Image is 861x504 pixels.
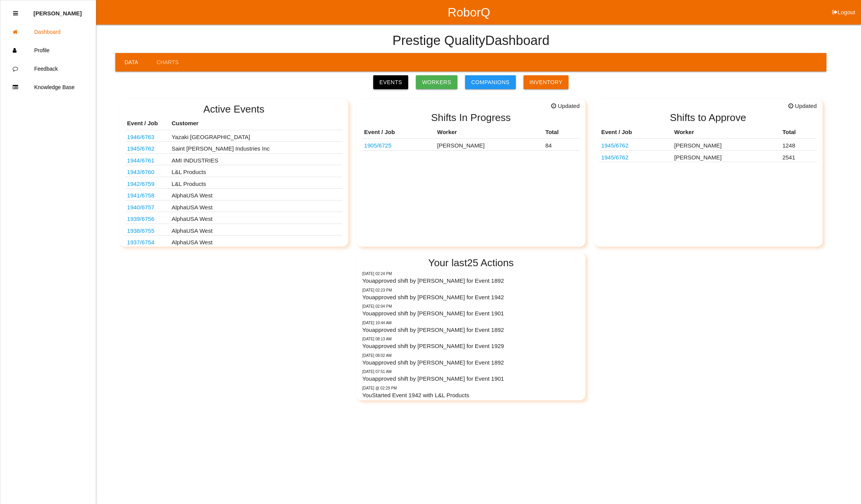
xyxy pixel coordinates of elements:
[362,353,580,358] p: 09/30/2025 08:02 AM
[33,4,82,17] p: Diana Harris
[125,117,170,130] th: Event / Job
[170,142,342,154] td: Saint [PERSON_NAME] Industries Inc
[362,303,580,309] p: 09/30/2025 02:04 PM
[127,239,155,245] a: 1937/6754
[362,271,580,277] p: 09/30/2025 02:24 PM
[125,235,170,247] td: K9250H
[147,53,188,71] a: Charts
[0,78,96,96] a: Knowledge Base
[362,277,580,285] p: You approved shift by [PERSON_NAME] for Event 1892
[362,287,580,293] p: 09/30/2025 02:23 PM
[362,358,580,367] p: You approved shift by [PERSON_NAME] for Event 1892
[551,102,580,111] span: Updated
[127,134,155,140] a: 1946/6763
[0,23,96,41] a: Dashboard
[780,126,816,139] th: Total
[170,117,342,130] th: Customer
[125,224,170,235] td: BA1194-02
[601,142,628,149] a: 1945/6762
[362,139,435,151] td: 10301666
[416,75,457,89] a: Workers
[127,169,155,175] a: 1943/6760
[127,157,155,164] a: 1944/6761
[127,227,155,234] a: 1938/6755
[127,216,155,222] a: 1939/6756
[170,235,342,247] td: AlphaUSA West
[672,139,780,151] td: [PERSON_NAME]
[125,212,170,224] td: S2050-00
[125,189,170,201] td: S1873
[0,41,96,60] a: Profile
[127,192,155,199] a: 1941/6758
[170,165,342,177] td: L&L Products
[599,139,817,151] tr: 68375451AE/50AE, 68483789AE,88AE
[362,257,580,269] h2: Your last 25 Actions
[127,145,155,152] a: 1945/6762
[435,139,543,151] td: [PERSON_NAME]
[362,385,580,391] p: Yesterday @ 02:29 PM
[362,336,580,342] p: 09/30/2025 08:13 AM
[362,309,580,318] p: You approved shift by [PERSON_NAME] for Event 1901
[13,4,18,23] div: Close
[362,326,580,335] p: You approved shift by [PERSON_NAME] for Event 1892
[170,200,342,212] td: AlphaUSA West
[127,204,155,211] a: 1940/6757
[544,126,580,139] th: Total
[125,153,170,165] td: 21018663
[362,293,580,302] p: You approved shift by [PERSON_NAME] for Event 1942
[170,130,342,142] td: Yazaki [GEOGRAPHIC_DATA]
[125,104,343,115] h2: Active Events
[780,150,816,162] td: 2541
[127,181,155,187] a: 1942/6759
[599,150,817,162] tr: 68375451AE/50AE, 68483789AE,88AE
[599,126,672,139] th: Event / Job
[524,75,569,89] a: Inventory
[362,320,580,326] p: 09/30/2025 10:44 AM
[170,177,342,189] td: L&L Products
[125,165,170,177] td: 68545120AD/121AD (537369 537371)
[672,126,780,139] th: Worker
[125,177,170,189] td: 68232622AC-B
[362,139,580,151] tr: 10301666
[780,139,816,151] td: 1248
[465,75,516,89] a: Companions
[544,139,580,151] td: 84
[362,375,580,383] p: You approved shift by [PERSON_NAME] for Event 1901
[362,112,580,123] h2: Shifts In Progress
[672,150,780,162] td: [PERSON_NAME]
[392,33,550,48] h4: Prestige Quality Dashboard
[362,391,580,400] p: You Started Event 1942 with L&L Products
[362,126,435,139] th: Event / Job
[170,189,342,201] td: AlphaUSA West
[115,53,147,71] a: Data
[170,224,342,235] td: AlphaUSA West
[435,126,543,139] th: Worker
[599,112,817,123] h2: Shifts to Approve
[125,142,170,154] td: 68375451AE/50AE, 68483789AE,88AE
[125,200,170,212] td: K13360
[0,60,96,78] a: Feedback
[373,75,408,89] a: Events
[364,142,391,149] a: 1905/6725
[601,154,628,161] a: 1945/6762
[362,369,580,375] p: 09/30/2025 07:51 AM
[362,342,580,351] p: You approved shift by [PERSON_NAME] for Event 1929
[170,212,342,224] td: AlphaUSA West
[788,102,817,111] span: Updated
[170,153,342,165] td: AMI INDUSTRIES
[125,130,170,142] td: L1M8 10C666 GF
